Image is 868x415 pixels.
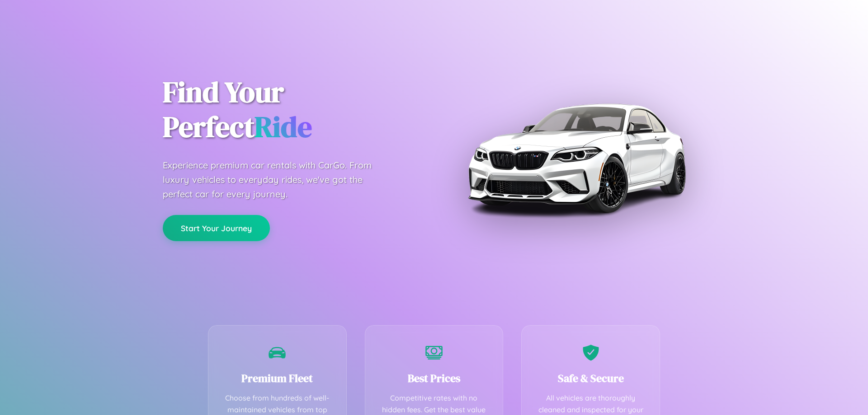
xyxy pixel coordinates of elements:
[379,371,490,386] h3: Best Prices
[535,371,646,386] h3: Safe & Secure
[222,371,333,386] h3: Premium Fleet
[255,107,312,146] span: Ride
[463,45,689,271] img: Premium BMW car rental vehicle
[163,215,270,241] button: Start Your Journey
[163,158,389,201] p: Experience premium car rentals with CarGo. From luxury vehicles to everyday rides, we've got the ...
[163,75,420,145] h1: Find Your Perfect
